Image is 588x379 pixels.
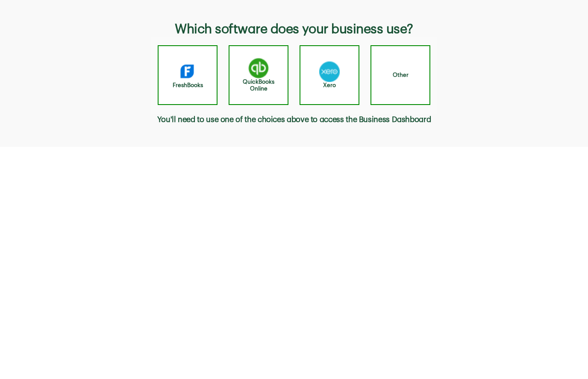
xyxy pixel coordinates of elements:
img: Xero [319,61,340,82]
h4: FreshBooks [173,82,203,89]
h4: Other [393,72,409,79]
span: You'll need to use one of the choices above to access the Business Dashboard [157,114,431,125]
img: FreshBooks [179,61,197,82]
img: QuickBooks Online [248,58,269,79]
h4: Xero [323,82,336,89]
h4: QuickBooks Online [235,79,282,92]
h3: Which software does your business use? [175,21,413,37]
